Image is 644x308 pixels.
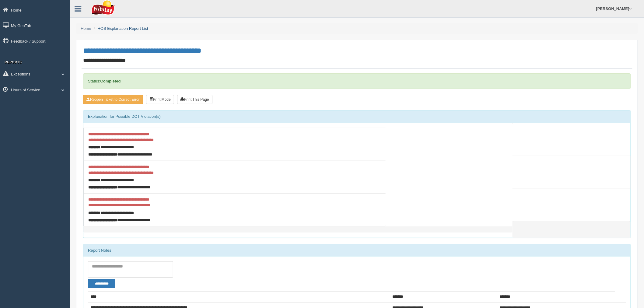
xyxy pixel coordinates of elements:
a: HOS Explanation Report List [98,26,148,31]
button: Print This Page [177,95,212,104]
a: Home [81,26,91,31]
button: Reopen Ticket [83,95,143,104]
div: Report Notes [83,244,631,257]
div: Status: [83,73,631,89]
strong: Completed [100,79,121,83]
div: Explanation for Possible DOT Violation(s) [83,110,631,123]
button: Change Filter Options [88,279,115,288]
button: Print Mode [146,95,174,104]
